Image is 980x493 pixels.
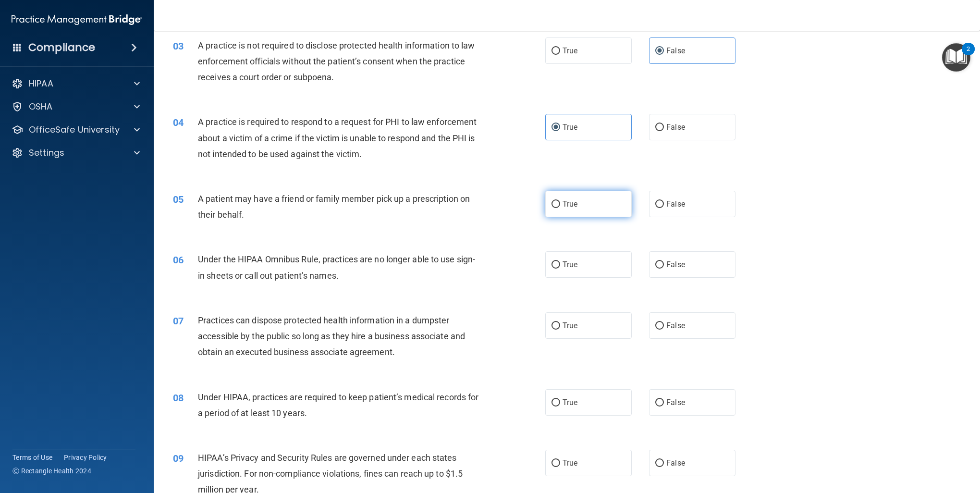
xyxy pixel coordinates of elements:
[29,124,120,136] p: OfficeSafe University
[173,117,184,128] span: 04
[198,254,475,280] span: Under the HIPAA Omnibus Rule, practices are no longer able to use sign-in sheets or call out pati...
[551,261,560,269] input: True
[198,117,477,159] span: A practice is required to respond to a request for PHI to law enforcement about a victim of a cri...
[12,101,140,112] a: OSHA
[28,41,95,54] h4: Compliance
[198,194,470,220] span: A patient may have a friend or family member pick up a prescription on their behalf.
[12,147,140,159] a: Settings
[64,453,107,462] a: Privacy Policy
[173,254,184,266] span: 06
[655,261,664,269] input: False
[666,458,685,468] span: False
[655,399,664,407] input: False
[12,453,52,462] a: Terms of Use
[563,260,577,269] span: True
[563,398,577,407] span: True
[12,124,140,136] a: OfficeSafe University
[173,194,184,205] span: 05
[551,460,560,467] input: True
[29,78,53,89] p: HIPAA
[666,46,685,55] span: False
[173,40,184,52] span: 03
[666,123,685,132] span: False
[666,260,685,269] span: False
[12,78,140,89] a: HIPAA
[29,101,53,112] p: OSHA
[666,398,685,407] span: False
[942,43,970,72] button: Open Resource Center, 2 new notifications
[12,466,91,476] span: Ⓒ Rectangle Health 2024
[551,124,560,131] input: True
[173,392,184,404] span: 08
[563,46,577,55] span: True
[666,199,685,209] span: False
[173,315,184,327] span: 07
[198,40,475,82] span: A practice is not required to disclose protected health information to law enforcement officials ...
[655,201,664,208] input: False
[666,321,685,330] span: False
[551,48,560,55] input: True
[551,201,560,208] input: True
[551,322,560,330] input: True
[655,48,664,55] input: False
[198,392,478,418] span: Under HIPAA, practices are required to keep patient’s medical records for a period of at least 10...
[563,123,577,132] span: True
[655,460,664,467] input: False
[563,458,577,468] span: True
[563,199,577,209] span: True
[12,10,142,29] img: PMB logo
[967,49,970,62] div: 2
[173,453,184,464] span: 09
[655,322,664,330] input: False
[198,315,465,357] span: Practices can dispose protected health information in a dumpster accessible by the public so long...
[563,321,577,330] span: True
[655,124,664,131] input: False
[551,399,560,407] input: True
[29,147,64,159] p: Settings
